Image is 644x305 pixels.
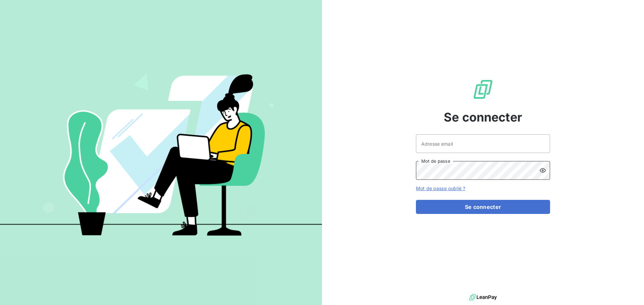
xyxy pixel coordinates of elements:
[416,185,465,191] a: Mot de passe oublié ?
[444,108,522,126] span: Se connecter
[416,200,550,214] button: Se connecter
[469,292,497,302] img: logo
[472,79,494,100] img: Logo LeanPay
[416,134,550,153] input: placeholder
